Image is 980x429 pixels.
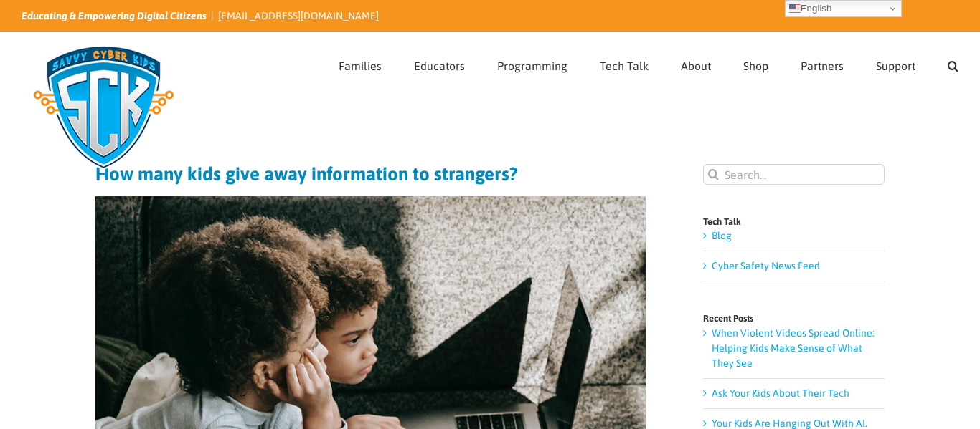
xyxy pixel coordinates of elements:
a: When Violent Videos Spread Online: Helping Kids Make Sense of What They See [712,327,875,369]
h4: Tech Talk [703,217,885,226]
a: About [681,32,711,95]
a: Ask Your Kids About Their Tech [712,387,849,399]
a: Programming [497,32,567,95]
span: Educators [414,60,465,72]
a: Support [876,32,915,95]
a: [EMAIL_ADDRESS][DOMAIN_NAME] [218,10,379,21]
input: Search [703,164,724,185]
a: Tech Talk [600,32,649,95]
a: Shop [743,32,768,95]
h4: Recent Posts [703,314,885,323]
nav: Main Menu [339,32,958,95]
input: Search... [703,164,885,185]
span: Tech Talk [600,60,649,72]
a: Search [948,32,958,95]
span: Support [876,60,915,72]
span: About [681,60,711,72]
span: Families [339,60,382,72]
a: Partners [801,32,844,95]
a: Families [339,32,382,95]
span: Programming [497,60,567,72]
span: Shop [743,60,768,72]
img: Savvy Cyber Kids Logo [22,36,186,179]
a: Blog [712,230,732,241]
a: Cyber Safety News Feed [712,260,820,271]
i: Educating & Empowering Digital Citizens [22,10,207,21]
h1: How many kids give away information to strangers? [95,164,646,184]
span: Partners [801,60,844,72]
img: en [789,3,801,14]
a: Educators [414,32,465,95]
